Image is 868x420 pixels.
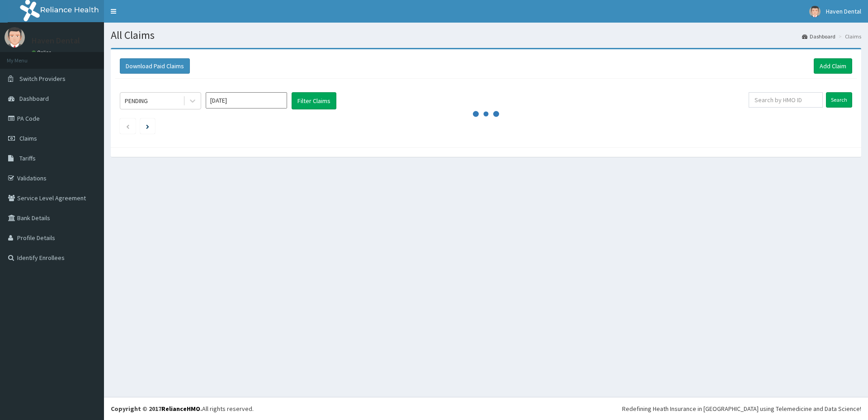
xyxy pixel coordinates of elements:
span: Claims [19,134,37,142]
span: Dashboard [19,94,49,103]
img: User Image [809,6,821,17]
input: Search [826,92,852,108]
footer: All rights reserved. [104,397,868,420]
strong: Copyright © 2017 . [111,405,202,413]
a: RelianceHMO [161,405,200,413]
a: Online [32,49,53,56]
button: Download Paid Claims [120,58,190,74]
img: User Image [5,27,25,47]
h1: All Claims [111,29,861,41]
span: Haven Dental [826,7,861,15]
a: Previous page [126,122,130,130]
button: Filter Claims [292,92,336,109]
div: Redefining Heath Insurance in [GEOGRAPHIC_DATA] using Telemedicine and Data Science! [622,404,861,413]
svg: audio-loading [472,100,500,127]
input: Select Month and Year [206,92,287,109]
a: Next page [146,122,149,130]
div: PENDING [125,96,148,105]
p: Haven Dental [32,37,80,45]
input: Search by HMO ID [749,92,823,108]
li: Claims [836,33,861,40]
span: Switch Providers [19,75,66,83]
a: Add Claim [814,58,852,74]
a: Dashboard [802,33,835,40]
span: Tariffs [19,154,36,162]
